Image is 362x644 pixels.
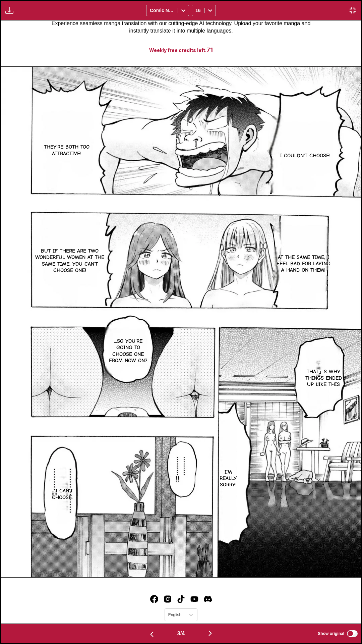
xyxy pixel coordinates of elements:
[51,486,74,502] p: ...I can't choose.
[273,253,334,275] p: At the same time, I feel bad for laying a hand on them!
[33,143,101,158] p: They're both too attractive!
[148,630,156,638] img: Previous page
[218,468,238,490] p: I'm really sorry!
[32,247,108,275] p: But if there are two wonderful women at the same time, you can't choose one!
[5,6,13,14] img: Download translated images
[318,631,344,636] span: Show original
[177,631,185,637] span: 3 / 4
[304,367,343,389] p: That」s why things ended up like this
[105,337,152,365] p: ...So you're going to choose one from now on?
[206,629,214,637] img: Next page
[347,630,358,637] input: Show original
[1,66,361,577] img: Manga Panel
[279,151,332,160] p: I couldn't choose!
